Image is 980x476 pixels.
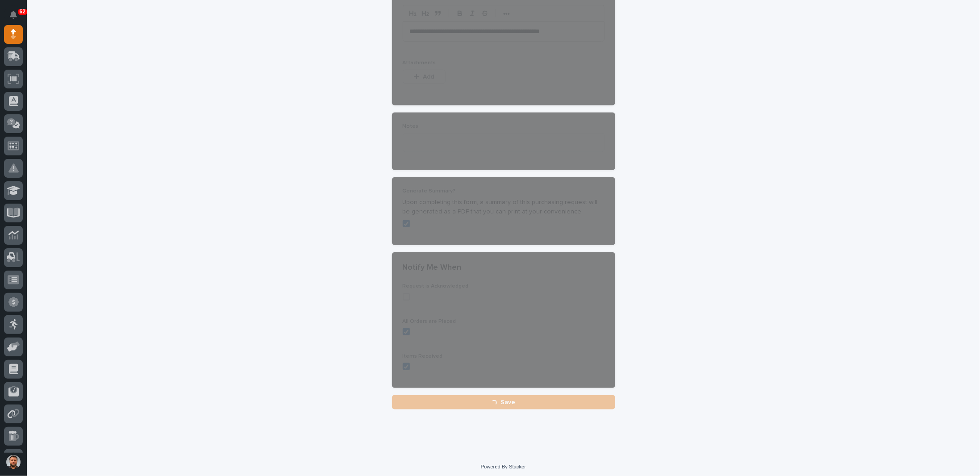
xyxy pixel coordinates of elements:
[500,398,515,406] span: Save
[11,11,23,25] div: Notifications62
[20,8,25,15] p: 62
[481,464,526,469] a: Powered By Stacker
[392,395,615,409] button: Save
[4,5,23,24] button: Notifications
[4,453,23,472] button: users-avatar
